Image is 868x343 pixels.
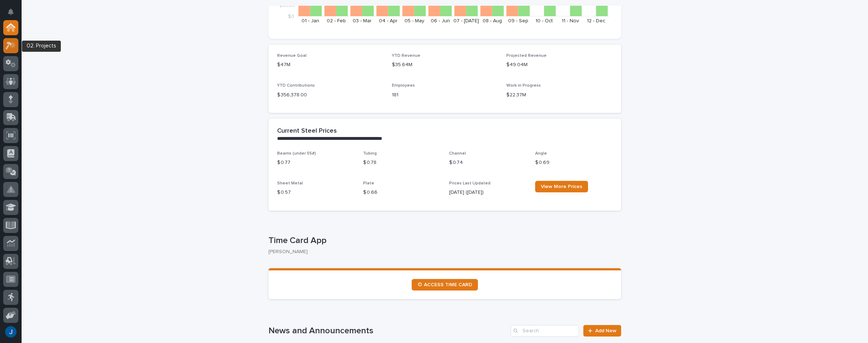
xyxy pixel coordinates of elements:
[277,91,383,99] p: $ 356,378.00
[277,181,303,186] span: Sheet Metal
[268,249,615,255] p: [PERSON_NAME]
[288,14,294,19] tspan: $0
[363,159,440,166] p: $ 0.78
[302,18,319,23] text: 01 - Jan
[483,18,502,23] text: 08 - Aug
[279,3,294,8] tspan: $550K
[535,159,612,166] p: $ 0.69
[392,83,415,88] span: Employees
[327,18,346,23] text: 02 - Feb
[431,18,450,23] text: 06 - Jun
[511,325,579,337] input: Search
[595,328,616,333] span: Add New
[363,189,440,196] p: $ 0.66
[404,18,424,23] text: 05 - May
[3,324,18,339] button: users-avatar
[412,279,478,291] a: ⏲ ACCESS TIME CARD
[506,83,541,88] span: Work in Progress
[379,18,398,23] text: 04 - Apr
[535,151,547,156] span: Angle
[449,159,526,166] p: $ 0.74
[353,18,372,23] text: 03 - Mar
[277,189,354,196] p: $ 0.57
[392,91,498,99] p: 181
[535,18,553,23] text: 10 - Oct
[587,18,605,23] text: 12 - Dec
[277,127,337,135] h2: Current Steel Prices
[277,151,316,156] span: Beams (under 55#)
[268,235,618,246] p: Time Card App
[506,91,612,99] p: $22.37M
[392,61,498,69] p: $35.64M
[562,18,579,23] text: 11 - Nov
[9,9,18,20] div: Notifications
[277,61,383,69] p: $47M
[453,18,479,23] text: 07 - [DATE]
[3,4,18,19] button: Notifications
[449,181,490,186] span: Prices Last Updated
[277,159,354,166] p: $ 0.77
[506,61,612,69] p: $49.04M
[535,181,588,192] a: View More Prices
[363,151,377,156] span: Tubing
[506,54,547,58] span: Projected Revenue
[417,282,472,287] span: ⏲ ACCESS TIME CARD
[508,18,528,23] text: 09 - Sep
[541,184,582,189] span: View More Prices
[277,83,315,88] span: YTD Contributions
[392,54,420,58] span: YTD Revenue
[363,181,374,186] span: Plate
[449,189,526,196] p: [DATE] ([DATE])
[268,326,508,336] h1: News and Announcements
[277,54,307,58] span: Revenue Goal
[583,325,621,337] a: Add New
[449,151,466,156] span: Channel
